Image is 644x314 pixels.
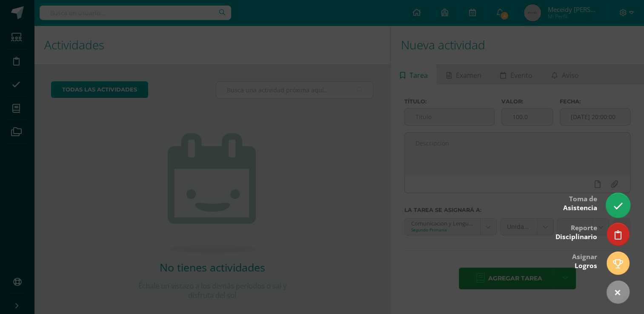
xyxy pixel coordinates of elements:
[572,247,597,274] div: Asignar
[555,232,597,241] span: Disciplinario
[563,203,597,212] span: Asistencia
[563,189,597,217] div: Toma de
[575,261,597,270] span: Logros
[555,218,597,245] div: Reporte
